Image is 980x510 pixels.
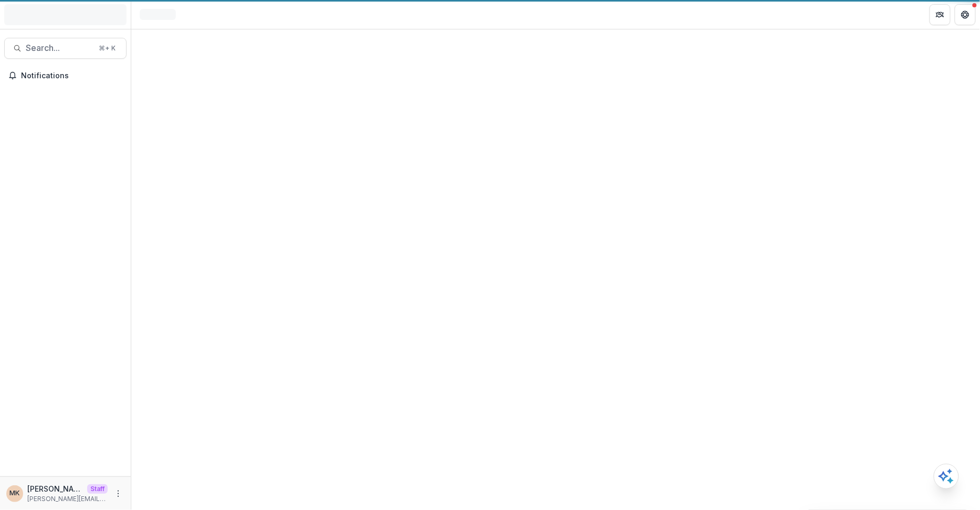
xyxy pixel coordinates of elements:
[112,487,124,500] button: More
[27,483,83,494] p: [PERSON_NAME]
[930,4,951,25] button: Partners
[26,43,92,53] span: Search...
[97,43,118,54] div: ⌘ + K
[135,7,180,22] nav: breadcrumb
[27,494,108,504] p: [PERSON_NAME][EMAIL_ADDRESS][DOMAIN_NAME]
[10,490,20,497] div: Maya Kuppermann
[955,4,976,25] button: Get Help
[87,484,108,494] p: Staff
[21,71,122,80] span: Notifications
[4,67,127,84] button: Notifications
[4,38,127,59] button: Search...
[934,464,959,489] button: Open AI Assistant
